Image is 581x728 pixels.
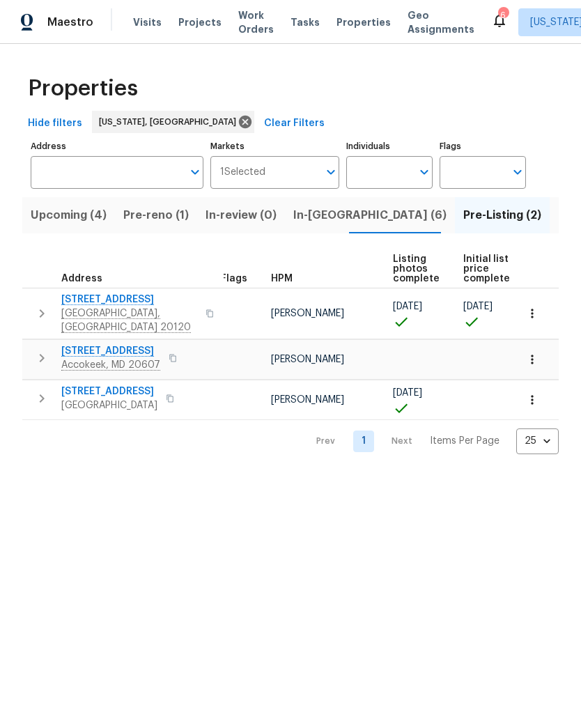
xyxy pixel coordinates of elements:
[47,15,93,29] span: Maestro
[210,142,340,150] label: Markets
[221,274,247,284] span: Flags
[353,431,374,452] a: Goto page 1
[238,8,274,36] span: Work Orders
[463,254,510,284] span: Initial list price complete
[264,115,325,132] span: Clear Filters
[185,162,205,182] button: Open
[336,15,391,29] span: Properties
[516,423,559,459] div: 25
[290,17,320,27] span: Tasks
[346,142,433,150] label: Individuals
[22,111,88,137] button: Hide filters
[271,395,344,405] span: [PERSON_NAME]
[258,111,330,137] button: Clear Filters
[206,206,277,225] span: In-review (0)
[415,162,434,182] button: Open
[28,115,82,132] span: Hide filters
[271,355,344,364] span: [PERSON_NAME]
[440,142,526,150] label: Flags
[99,115,242,129] span: [US_STATE], [GEOGRAPHIC_DATA]
[321,162,341,182] button: Open
[31,206,107,225] span: Upcoming (4)
[508,162,527,182] button: Open
[498,8,508,22] div: 6
[92,111,254,133] div: [US_STATE], [GEOGRAPHIC_DATA]
[61,274,102,284] span: Address
[463,302,493,311] span: [DATE]
[393,302,422,311] span: [DATE]
[408,8,474,36] span: Geo Assignments
[178,15,222,29] span: Projects
[31,142,203,150] label: Address
[123,206,189,225] span: Pre-reno (1)
[393,254,440,284] span: Listing photos complete
[28,82,138,95] span: Properties
[61,385,157,398] span: [STREET_ADDRESS]
[463,206,541,225] span: Pre-Listing (2)
[271,309,344,318] span: [PERSON_NAME]
[293,206,447,225] span: In-[GEOGRAPHIC_DATA] (6)
[133,15,162,29] span: Visits
[220,166,265,178] span: 1 Selected
[393,388,422,398] span: [DATE]
[303,428,559,454] nav: Pagination Navigation
[61,398,157,412] span: [GEOGRAPHIC_DATA]
[271,274,293,284] span: HPM
[430,434,499,448] p: Items Per Page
